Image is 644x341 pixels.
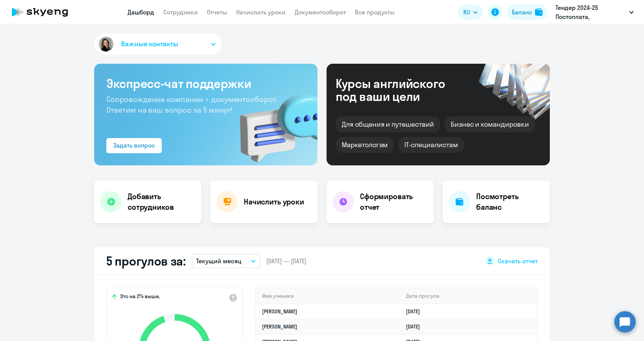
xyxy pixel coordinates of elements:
h4: Посмотреть баланс [476,191,544,212]
div: Курсы английского под ваши цели [336,77,466,103]
button: Задать вопрос [106,138,162,153]
div: Бизнес и командировки [445,116,535,132]
span: [DATE] — [DATE] [266,257,306,265]
a: Начислить уроки [236,8,286,16]
span: Сопровождение компании + документооборот. Ответим на ваш вопрос за 5 минут! [106,94,278,115]
span: RU [463,8,470,17]
div: Баланс [512,8,532,17]
h4: Добавить сотрудников [128,191,195,212]
span: Скачать отчет [498,257,538,265]
p: Тендер 2024-25 Постоплата, [GEOGRAPHIC_DATA], ООО [556,3,626,21]
a: [PERSON_NAME] [262,323,297,330]
div: IT-специалистам [398,137,464,153]
button: RU [458,5,483,20]
a: Дашборд [128,8,154,16]
div: Для общения и путешествий [336,116,440,132]
button: Тендер 2024-25 Постоплата, [GEOGRAPHIC_DATA], ООО [552,3,638,21]
a: [DATE] [406,323,426,330]
a: [DATE] [406,308,426,315]
span: Это на 2% выше, [120,293,160,302]
button: Текущий месяц [192,254,260,268]
a: Отчеты [207,8,227,16]
a: Документооборот [295,8,346,16]
img: bg-img [229,80,317,165]
h2: 5 прогулов за: [106,253,186,269]
img: balance [535,8,543,16]
div: Задать вопрос [113,141,155,150]
button: Важные контакты [94,33,222,55]
a: Все продукты [355,8,395,16]
span: Важные контакты [121,39,178,49]
a: Сотрудники [163,8,198,16]
div: Маркетологам [336,137,394,153]
button: Балансbalance [507,5,547,20]
h3: Экспресс-чат поддержки [106,76,305,91]
h4: Начислить уроки [244,196,304,207]
a: [PERSON_NAME] [262,308,297,315]
th: Дата прогула [400,288,537,304]
h4: Сформировать отчет [360,191,428,212]
img: avatar [97,35,115,53]
p: Текущий месяц [196,256,241,266]
th: Имя ученика [256,288,400,304]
